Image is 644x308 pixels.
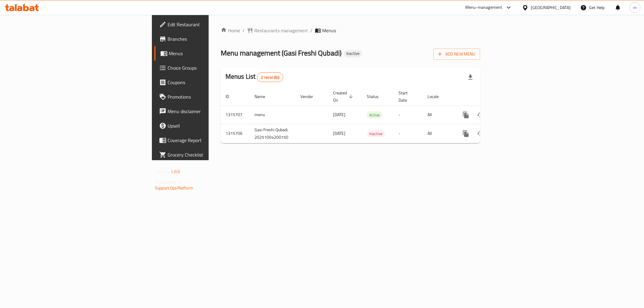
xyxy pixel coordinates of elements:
span: Promotions [168,93,255,100]
div: Total records count [257,72,283,82]
span: Coverage Report [168,137,255,144]
span: Menu management ( Gasi Freshi Qubadi ) [221,46,341,60]
span: Menus [169,50,255,57]
li: / [310,27,312,34]
span: Vendor [300,93,321,100]
a: Menu disclaimer [154,104,259,119]
span: Add New Menu [438,50,475,58]
span: Branches [168,35,255,43]
td: - [394,106,423,124]
button: Add New Menu [433,49,480,60]
span: Edit Restaurant [168,21,255,28]
span: [DATE] [333,111,345,119]
span: Menu disclaimer [168,108,255,115]
span: Coupons [168,79,255,86]
span: Menus [322,27,336,34]
th: Actions [454,87,521,106]
td: Gasi Freshi Qubadi, 20251004200150 [250,124,296,143]
td: All [423,106,454,124]
span: Get support on: [155,178,183,186]
a: Support.OpsPlatform [155,184,193,192]
div: [GEOGRAPHIC_DATA] [531,4,571,11]
div: Export file [463,70,478,84]
span: Created On [333,89,355,104]
a: Menus [154,46,259,61]
span: Version: [155,168,170,176]
span: 1.0.0 [171,168,180,176]
button: more [459,108,473,122]
td: menu [250,106,296,124]
span: Start Date [399,89,415,104]
td: - [394,124,423,143]
a: Edit Restaurant [154,17,259,32]
span: Grocery Checklist [168,151,255,158]
a: Branches [154,32,259,46]
div: Inactive [367,130,385,137]
span: [DATE] [333,129,345,137]
a: Grocery Checklist [154,148,259,162]
a: Upsell [154,119,259,133]
h2: Menus List [226,72,283,82]
span: Choice Groups [168,64,255,71]
a: Choice Groups [154,61,259,75]
span: Restaurants management [254,27,308,34]
a: Restaurants management [247,27,308,34]
a: Promotions [154,90,259,104]
button: Change Status [473,108,488,122]
td: All [423,124,454,143]
span: Name [255,93,273,100]
span: 2 record(s) [257,75,283,80]
a: Coverage Report [154,133,259,148]
div: Menu-management [465,4,502,11]
nav: breadcrumb [221,27,480,34]
div: Inactive [344,50,362,57]
button: Change Status [473,126,488,141]
span: Locale [428,93,447,100]
span: m [633,4,637,11]
span: Inactive [367,130,385,137]
a: Coupons [154,75,259,90]
span: Inactive [344,51,362,56]
span: Status [367,93,386,100]
span: Active [367,112,382,119]
table: enhanced table [221,87,521,143]
span: ID [226,93,237,100]
button: more [459,126,473,141]
span: Upsell [168,122,255,129]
